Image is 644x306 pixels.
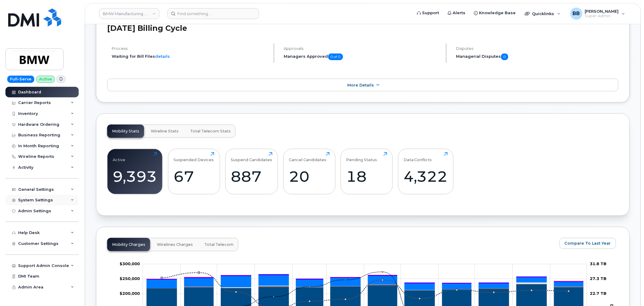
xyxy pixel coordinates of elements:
a: Suspended Devices67 [173,152,214,191]
a: Support [413,7,444,19]
tspan: 31.8 TB [590,261,607,266]
input: Find something... [167,8,259,19]
button: Compare To Last Year [560,238,616,249]
tspan: $250,000 [120,276,140,281]
iframe: Messenger Launcher [618,280,639,301]
div: Quicklinks [521,8,565,20]
tspan: 27.3 TB [590,276,607,281]
tspan: 22.7 TB [590,291,607,296]
g: $0 [120,291,140,296]
div: Cancel Candidates [289,152,326,162]
div: Pending Status [346,152,377,162]
h2: [DATE] Billing Cycle [107,24,619,33]
span: Total Telecom Stats [190,129,231,134]
a: Knowledge Base [470,7,520,19]
span: Alerts [453,10,466,16]
span: Quicklinks [532,11,554,16]
li: Waiting for Bill Files [112,54,269,59]
g: Roaming [147,284,583,291]
a: BMW Manufacturing Co LLC [99,8,160,19]
div: 9,393 [113,168,157,185]
g: Features [147,275,583,290]
a: Pending Status18 [346,152,387,191]
tspan: $200,000 [120,291,140,296]
span: 0 [501,54,508,60]
span: Support [422,10,439,16]
h5: Managers Approved [284,54,441,60]
div: 18 [346,168,387,185]
span: 0 of 0 [328,54,343,60]
h4: Process [112,46,269,51]
div: Active [113,152,126,162]
a: Active9,393 [113,152,157,191]
div: Suspend Candidates [231,152,272,162]
h4: Approvals [284,46,441,51]
div: Suspended Devices [173,152,214,162]
g: $0 [120,261,140,266]
span: More Details [348,83,374,87]
a: details [155,54,170,59]
div: 67 [173,168,214,185]
h4: Disputes [456,46,619,51]
span: Compare To Last Year [565,240,611,246]
a: Suspend Candidates887 [231,152,272,191]
span: Total Telecom [204,242,233,247]
div: Ben Baskerville Jr [566,8,629,20]
span: BB [573,10,580,17]
a: Cancel Candidates20 [289,152,330,191]
a: Alerts [444,7,470,19]
g: $0 [120,276,140,281]
div: Data Conflicts [404,152,432,162]
div: 20 [289,168,330,185]
tspan: $300,000 [120,261,140,266]
span: Wirelines Charges [157,242,193,247]
a: Data Conflicts4,322 [404,152,448,191]
div: 887 [231,168,272,185]
span: [PERSON_NAME] [585,9,619,14]
div: 4,322 [404,168,448,185]
span: Wireline Stats [151,129,179,134]
span: Super Admin [585,14,619,18]
span: Knowledge Base [479,10,516,16]
h5: Managerial Disputes [456,54,619,60]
